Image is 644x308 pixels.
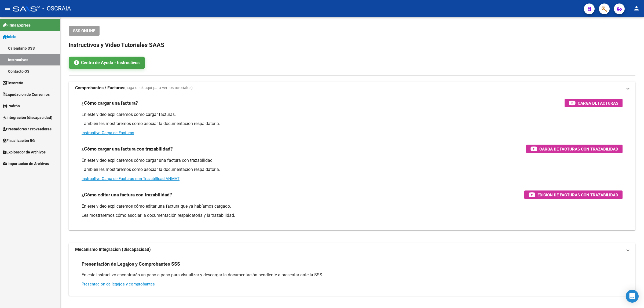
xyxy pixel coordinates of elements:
[3,126,52,132] span: Prestadores / Proveedores
[626,290,639,303] div: Open Intercom Messenger
[3,34,16,40] span: Inicio
[82,112,623,118] p: En este video explicaremos cómo cargar facturas.
[3,149,46,155] span: Explorador de Archivos
[3,115,52,120] span: Integración (discapacidad)
[537,192,618,198] span: Edición de Facturas con Trazabilidad
[82,212,623,218] p: Les mostraremos cómo asociar la documentación respaldatoria y la trazabilidad.
[82,260,180,268] h3: Presentación de Legajos y Comprobantes SSS
[124,85,193,91] span: (haga click aquí para ver los tutoriales)
[82,145,173,153] h3: ¿Cómo cargar una factura con trazabilidad?
[3,103,20,109] span: Padrón
[82,130,134,135] a: Instructivo Carga de Facturas
[69,82,635,94] mat-expansion-panel-header: Comprobantes / Facturas(haga click aquí para ver los tutoriales)
[69,94,635,230] div: Comprobantes / Facturas(haga click aquí para ver los tutoriales)
[82,176,180,181] a: Instructivo Carga de Facturas con Trazabilidad ANMAT
[526,145,623,153] button: Carga de Facturas con Trazabilidad
[82,203,623,209] p: En este video explicaremos cómo editar una factura que ya habíamos cargado.
[69,243,635,256] mat-expansion-panel-header: Mecanismo Integración (Discapacidad)
[3,91,50,97] span: Liquidación de Convenios
[75,247,151,252] strong: Mecanismo Integración (Discapacidad)
[69,256,635,296] div: Mecanismo Integración (Discapacidad)
[3,22,31,28] span: Firma Express
[4,5,11,12] mat-icon: menu
[82,157,623,163] p: En este video explicaremos cómo cargar una factura con trazabilidad.
[42,3,71,14] span: - OSCRAIA
[3,138,35,144] span: Fiscalización RG
[82,99,138,107] h3: ¿Cómo cargar una factura?
[633,5,640,12] mat-icon: person
[82,121,623,127] p: También les mostraremos cómo asociar la documentación respaldatoria.
[75,85,124,91] strong: Comprobantes / Facturas
[69,40,635,50] h2: Instructivos y Video Tutoriales SAAS
[69,57,145,69] a: Centro de Ayuda - Instructivos
[82,282,155,287] a: Presentación de legajos y comprobantes
[73,28,95,33] span: SSS ONLINE
[3,161,49,167] span: Importación de Archivos
[539,146,618,152] span: Carga de Facturas con Trazabilidad
[578,100,618,107] span: Carga de Facturas
[82,191,172,199] h3: ¿Cómo editar una factura con trazabilidad?
[565,99,623,107] button: Carga de Facturas
[69,26,100,36] button: SSS ONLINE
[82,272,623,278] p: En este instructivo encontrarás un paso a paso para visualizar y descargar la documentación pendi...
[524,190,623,199] button: Edición de Facturas con Trazabilidad
[82,167,623,173] p: También les mostraremos cómo asociar la documentación respaldatoria.
[3,80,23,86] span: Tesorería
